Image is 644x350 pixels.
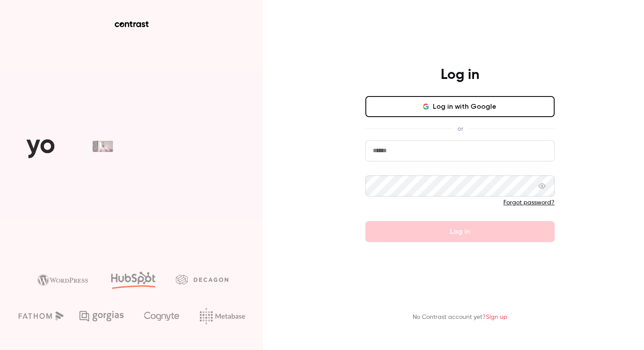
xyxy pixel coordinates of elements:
[413,313,507,322] p: No Contrast account yet?
[503,200,555,206] a: Forgot password?
[176,275,228,284] img: decagon
[453,124,467,133] span: or
[365,96,555,117] button: Log in with Google
[441,66,479,84] h4: Log in
[486,314,507,320] a: Sign up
